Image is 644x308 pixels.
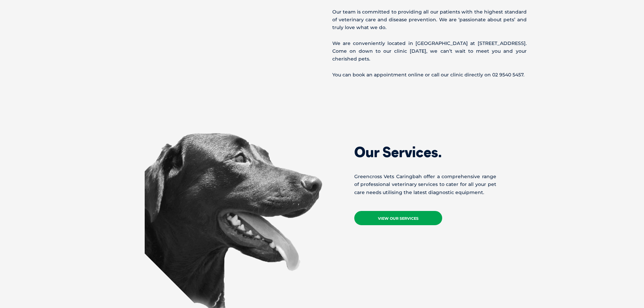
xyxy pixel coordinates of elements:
[631,31,638,38] button: Search
[332,8,527,32] p: Our team is committed to providing all our patients with the highest standard of veterinary care ...
[354,173,496,196] p: Greencross Vets Caringbah offer a comprehensive range of professional veterinary services to cate...
[354,145,496,159] h2: Our Services.
[354,211,442,225] a: View Our Services
[332,40,527,63] p: We are conveniently located in [GEOGRAPHIC_DATA] at [STREET_ADDRESS]. Come on down to our clinic ...
[332,71,527,79] p: You can book an appointment online or call our clinic directly on 02 9540 5457.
